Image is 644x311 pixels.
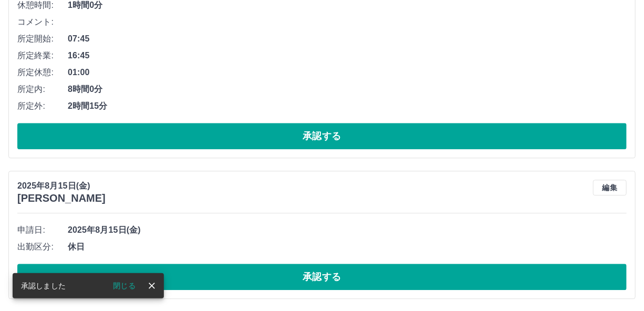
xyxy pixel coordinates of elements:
span: 出勤区分: [17,241,68,253]
span: 所定内: [17,83,68,96]
span: 休日 [68,241,627,253]
h3: [PERSON_NAME] [17,192,106,204]
button: 閉じる [105,278,144,294]
span: 2025年8月15日(金) [68,224,627,236]
span: 申請日: [17,224,68,236]
div: 承認しました [21,276,66,295]
span: 2時間15分 [68,100,627,112]
button: 承認する [17,123,627,149]
span: 01:00 [68,66,627,79]
button: close [144,278,160,294]
span: 8時間0分 [68,83,627,96]
span: 所定終業: [17,49,68,62]
span: 16:45 [68,49,627,62]
span: コメント: [17,16,68,28]
button: 承認する [17,264,627,290]
span: 所定開始: [17,33,68,45]
p: 2025年8月15日(金) [17,180,106,192]
span: 所定外: [17,100,68,112]
span: 07:45 [68,33,627,45]
span: 所定休憩: [17,66,68,79]
button: 編集 [593,180,627,195]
